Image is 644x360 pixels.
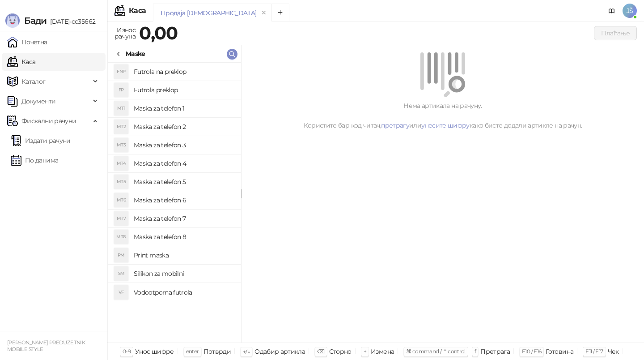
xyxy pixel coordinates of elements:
[271,4,289,21] button: Add tab
[585,348,603,355] span: F11 / F17
[114,156,128,171] div: MT4
[134,101,234,116] h4: Maska za telefon 1
[594,26,637,40] button: Плаћање
[135,346,174,357] div: Унос шифре
[24,15,47,26] span: Бади
[371,346,394,357] div: Измена
[134,175,234,189] h4: Maska za telefon 5
[11,151,58,169] a: По данима
[475,348,476,355] span: f
[114,266,128,281] div: SM
[161,8,256,18] div: Продаја [DEMOGRAPHIC_DATA]
[126,49,145,59] div: Maske
[134,248,234,262] h4: Print maska
[186,348,199,355] span: enter
[364,348,366,355] span: +
[134,138,234,152] h4: Maska za telefon 3
[381,121,409,129] a: претрагу
[114,285,128,300] div: VF
[114,248,128,262] div: PM
[203,346,231,357] div: Потврди
[134,120,234,134] h4: Maska za telefon 2
[7,53,35,71] a: Каса
[114,101,128,116] div: MT1
[134,285,234,300] h4: Vodootporna futrola
[114,230,128,244] div: MT8
[114,138,128,152] div: MT3
[47,17,95,26] span: [DATE]-cc35662
[134,156,234,171] h4: Maska za telefon 4
[114,193,128,207] div: MT6
[7,339,85,352] small: [PERSON_NAME] PREDUZETNIK MOBILE STYLE
[522,348,541,355] span: F10 / F16
[605,4,619,18] a: Документација
[114,120,128,134] div: MT2
[134,83,234,97] h4: Futrola preklop
[21,112,76,130] span: Фискални рачуни
[329,346,352,357] div: Сторно
[546,346,573,357] div: Готовина
[21,92,55,110] span: Документи
[7,33,47,51] a: Почетна
[258,9,270,17] button: remove
[406,348,466,355] span: ⌘ command / ⌃ control
[252,101,633,130] div: Нема артикала на рачуну. Користите бар код читач, или како бисте додали артикле на рачун.
[139,22,178,44] strong: 0,00
[608,346,619,357] div: Чек
[114,211,128,226] div: MT7
[5,13,20,28] img: Logo
[317,348,324,355] span: ⌫
[623,4,637,18] span: JŠ
[11,132,71,150] a: Издати рачуни
[129,7,146,14] div: Каса
[134,266,234,281] h4: Silikon za mobilni
[480,346,510,357] div: Претрага
[134,230,234,244] h4: Maska za telefon 8
[108,63,241,343] div: grid
[243,348,250,355] span: ↑/↓
[134,211,234,226] h4: Maska za telefon 7
[134,64,234,79] h4: Futrola na preklop
[113,24,137,42] div: Износ рачуна
[114,64,128,79] div: FNP
[123,348,131,355] span: 0-9
[421,121,470,129] a: унесите шифру
[254,346,305,357] div: Одабир артикла
[114,83,128,97] div: FP
[21,73,46,90] span: Каталог
[114,175,128,189] div: MT5
[134,193,234,207] h4: Maska za telefon 6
